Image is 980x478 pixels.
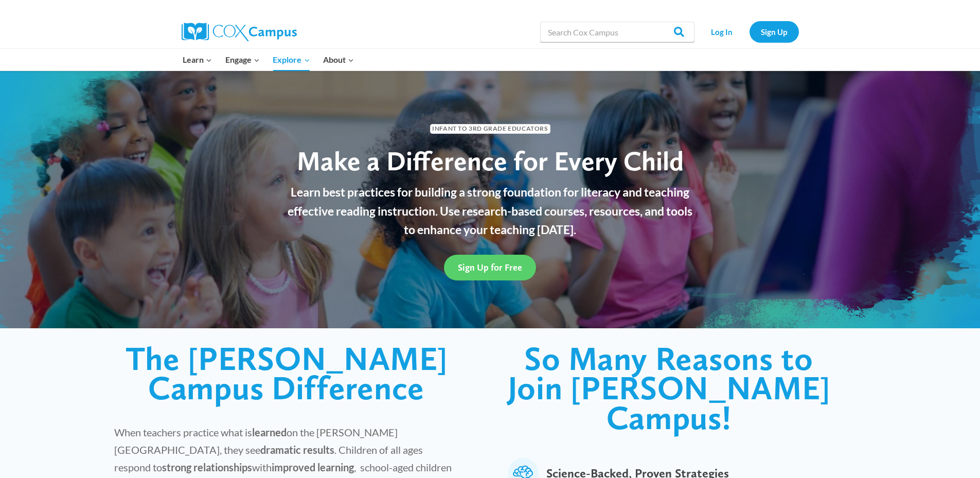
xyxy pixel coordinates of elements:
[700,21,799,42] nav: Secondary Navigation
[272,461,354,473] strong: improved learning
[700,21,744,42] a: Log In
[182,23,297,41] img: Cox Campus
[183,53,212,66] span: Learn
[430,124,550,134] span: Infant to 3rd Grade Educators
[252,426,287,438] strong: learned
[444,255,536,280] a: Sign Up for Free
[458,262,522,273] span: Sign Up for Free
[297,145,684,177] span: Make a Difference for Every Child
[260,444,334,456] strong: dramatic results
[273,53,310,66] span: Explore
[162,461,252,473] strong: strong relationships
[225,53,260,66] span: Engage
[126,339,448,408] span: The [PERSON_NAME] Campus Difference
[176,49,361,70] nav: Primary Navigation
[282,183,699,239] p: Learn best practices for building a strong foundation for literacy and teaching effective reading...
[508,339,830,437] span: So Many Reasons to Join [PERSON_NAME] Campus!
[540,22,694,42] input: Search Cox Campus
[323,53,354,66] span: About
[750,21,799,42] a: Sign Up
